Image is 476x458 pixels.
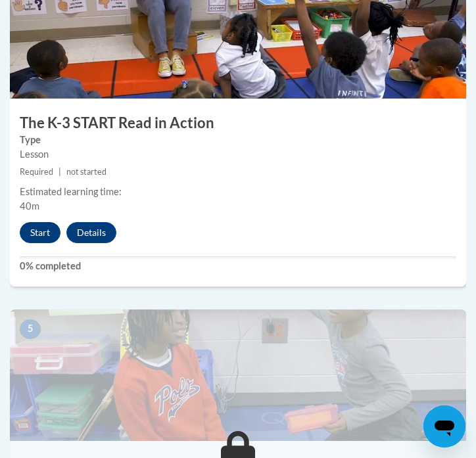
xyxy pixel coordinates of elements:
[20,185,456,199] div: Estimated learning time:
[10,309,466,441] img: Course Image
[423,405,465,447] iframe: Button to launch messaging window
[20,147,456,162] div: Lesson
[20,167,53,177] span: Required
[20,222,60,243] button: Start
[20,200,39,212] span: 40m
[66,222,116,243] button: Details
[66,167,107,177] span: not started
[10,113,466,133] h3: The K-3 START Read in Action
[20,133,456,147] label: Type
[20,259,456,273] label: 0% completed
[59,167,61,177] span: |
[20,319,41,339] span: 5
